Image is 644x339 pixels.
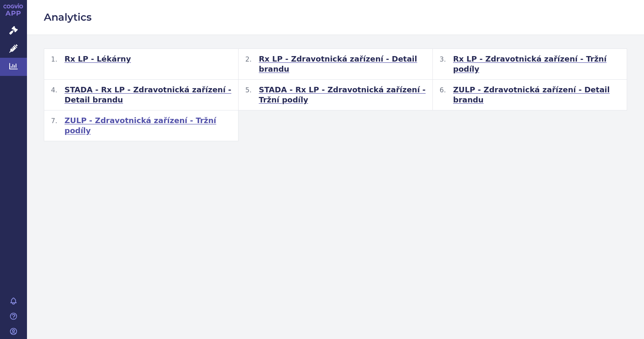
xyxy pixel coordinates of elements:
[453,85,620,105] span: ZULP - Zdravotnická zařízení - Detail brandu
[433,80,627,110] button: ZULP - Zdravotnická zařízení - Detail brandu
[44,110,239,141] button: ZULP - Zdravotnická zařízení - Tržní podíly
[44,80,239,110] button: STADA - Rx LP - Zdravotnická zařízení - Detail brandu
[44,10,627,24] h2: Analytics
[259,85,426,105] span: STADA - Rx LP - Zdravotnická zařízení - Tržní podíly
[259,54,426,74] span: Rx LP - Zdravotnická zařízení - Detail brandu
[239,80,433,110] button: STADA - Rx LP - Zdravotnická zařízení - Tržní podíly
[239,49,433,80] button: Rx LP - Zdravotnická zařízení - Detail brandu
[453,54,620,74] span: Rx LP - Zdravotnická zařízení - Tržní podíly
[44,49,239,80] button: Rx LP - Lékárny
[64,85,231,105] span: STADA - Rx LP - Zdravotnická zařízení - Detail brandu
[64,116,231,136] span: ZULP - Zdravotnická zařízení - Tržní podíly
[433,49,627,80] button: Rx LP - Zdravotnická zařízení - Tržní podíly
[64,54,131,64] span: Rx LP - Lékárny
